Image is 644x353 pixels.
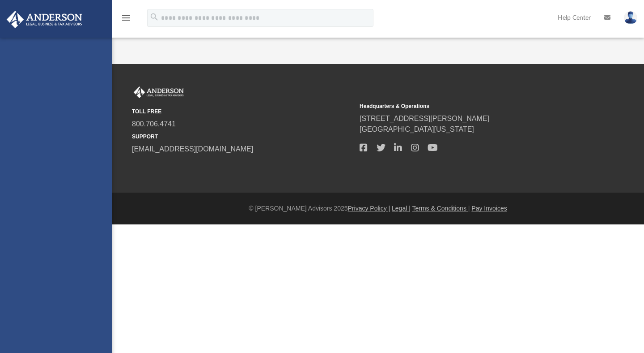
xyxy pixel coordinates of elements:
[624,11,637,24] img: User Pic
[132,108,353,116] small: TOLL FREE
[132,145,253,153] a: [EMAIL_ADDRESS][DOMAIN_NAME]
[149,12,159,22] i: search
[121,17,131,23] a: menu
[348,205,390,212] a: Privacy Policy |
[471,205,507,212] a: Pay Invoices
[392,205,411,212] a: Legal |
[412,205,470,212] a: Terms & Conditions |
[132,120,176,128] a: 800.706.4741
[121,13,131,23] i: menu
[360,115,489,122] a: [STREET_ADDRESS][PERSON_NAME]
[132,86,186,98] img: Anderson Advisors Platinum Portal
[360,125,474,133] a: [GEOGRAPHIC_DATA][US_STATE]
[360,102,581,110] small: Headquarters & Operations
[112,204,644,213] div: © [PERSON_NAME] Advisors 2025
[4,11,85,28] img: Anderson Advisors Platinum Portal
[132,133,353,141] small: SUPPORT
